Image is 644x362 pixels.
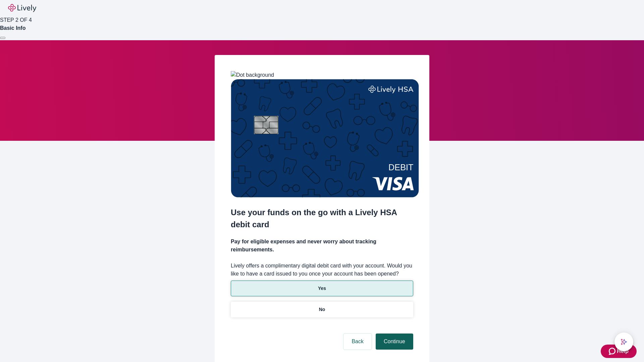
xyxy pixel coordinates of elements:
button: No [231,302,413,317]
button: Back [343,334,372,350]
span: Help [617,347,629,355]
svg: Zendesk support icon [609,347,617,355]
img: Dot background [231,71,274,79]
button: Yes [231,281,413,296]
button: Zendesk support iconHelp [601,345,637,358]
p: Yes [318,285,326,292]
button: chat [614,333,633,351]
svg: Lively AI Assistant [621,339,627,345]
button: Continue [376,334,413,350]
img: Lively [8,4,36,12]
img: Debit card [231,79,419,197]
h4: Pay for eligible expenses and never worry about tracking reimbursements. [231,238,413,254]
h2: Use your funds on the go with a Lively HSA debit card [231,206,413,231]
label: Lively offers a complimentary digital debit card with your account. Would you like to have a card... [231,262,413,278]
p: No [319,306,325,313]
